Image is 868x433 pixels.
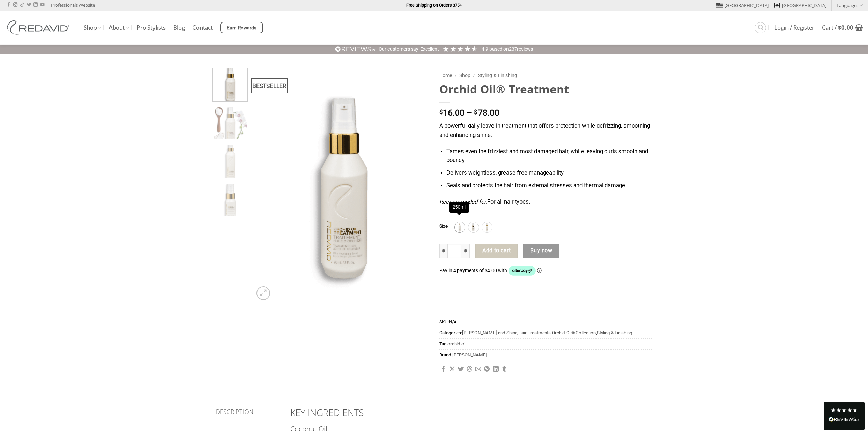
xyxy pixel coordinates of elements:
[501,366,507,373] a: Share on Tumblr
[459,73,470,78] a: Shop
[20,3,24,7] a: Follow on TikTok
[489,46,509,52] span: Based on
[439,244,447,258] input: Reduce quantity of Orchid Oil® Treatment
[447,244,462,258] input: Product quantity
[439,288,652,296] iframe: Secure payment input frame
[439,327,652,338] span: Categories: , , ,
[474,109,478,115] span: $
[220,22,263,33] a: Earn Rewards
[335,46,375,52] img: REVIEWS.io
[33,3,38,7] a: Follow on LinkedIn
[829,416,859,424] div: Read All Reviews
[824,402,865,430] div: Read All Reviews
[517,46,533,52] span: reviews
[475,366,481,373] a: Email to a Friend
[449,366,455,373] a: Share on X
[461,244,470,258] input: Increase quantity of Orchid Oil® Treatment
[406,3,462,8] strong: Free Shipping on Orders $75+
[822,25,853,30] span: Cart /
[439,268,508,273] span: Pay in 4 payments of $4.00 with
[439,73,452,78] a: Home
[473,73,475,78] span: /
[439,109,443,115] span: $
[439,108,465,118] bdi: 16.00
[478,73,517,78] a: Styling & Finishing
[439,82,652,96] h1: Orchid Oil® Treatment
[462,330,517,335] a: [PERSON_NAME] and Shine
[774,25,814,30] span: Login / Register
[213,107,247,141] img: REDAVID Orchid Oil Treatment 90ml
[439,349,652,360] span: Brand:
[755,22,766,33] a: Search
[482,46,489,52] span: 4.9
[822,20,863,35] a: View cart
[439,122,652,140] p: A powerful daily leave-in treatment that offers protection while defrizzing, smoothing and enhanc...
[216,408,280,415] h5: Description
[455,73,457,78] span: /
[439,338,652,349] span: Tag:
[446,181,652,190] li: Seals and protects the hair from external stresses and thermal damage
[173,21,185,34] a: Blog
[829,417,859,422] img: REVIEWS.io
[213,67,247,101] img: REDAVID Orchid Oil Treatment 90ml
[518,330,551,335] a: Hair Treatments
[439,224,448,229] label: Size
[552,330,596,335] a: Orchid Oil® Collection
[483,223,491,232] img: 90ml
[449,319,457,324] span: N/A
[192,21,213,34] a: Contact
[227,24,257,32] span: Earn Rewards
[452,352,487,357] a: [PERSON_NAME]
[441,366,446,373] a: Share on Facebook
[469,223,478,232] img: 30ml
[27,3,31,7] a: Follow on Twitter
[5,20,73,35] img: REDAVID Salon Products | United States
[474,108,499,118] bdi: 78.00
[420,46,439,53] div: Excellent
[290,407,652,419] h2: KEY INGREDIENTS
[213,145,247,180] img: REDAVID Orchid Oil Treatment 250ml
[455,223,464,232] img: 250ml
[716,0,769,11] a: [GEOGRAPHIC_DATA]
[439,199,487,205] em: Recommended for:
[523,244,559,258] button: Buy now
[252,68,429,304] img: REDAVID Orchid Oil Treatment 90ml
[6,3,11,7] a: Follow on Facebook
[537,268,542,273] a: Information - Opens a dialog
[837,0,863,10] a: Languages
[774,0,826,11] a: [GEOGRAPHIC_DATA]
[13,3,17,7] a: Follow on Instagram
[446,169,652,178] li: Delivers weightless, grease-free manageability
[774,21,814,34] a: Login / Register
[439,198,652,207] p: For all hair types.
[509,46,517,52] span: 237
[439,72,652,79] nav: Breadcrumb
[838,24,841,31] span: $
[213,184,247,218] img: REDAVID Orchid Oil Treatment 30ml
[830,407,858,413] div: 4.8 Stars
[484,366,490,373] a: Pin on Pinterest
[446,147,652,165] li: Tames even the frizziest and most damaged hair, while leaving curls smooth and bouncy
[439,316,652,327] span: SKU:
[84,21,101,34] a: Shop
[475,244,518,258] button: Add to cart
[493,366,499,373] a: Share on LinkedIn
[442,45,478,52] div: 4.92 Stars
[467,366,472,373] a: Share on Threads
[256,286,270,300] a: Zoom
[597,330,632,335] a: Styling & Finishing
[137,21,166,34] a: Pro Stylists
[467,108,472,118] span: –
[447,341,466,346] a: orchid oil
[838,24,853,31] bdi: 0.00
[40,3,44,7] a: Follow on YouTube
[458,366,464,373] a: Share on Twitter
[379,46,418,53] div: Our customers say
[109,21,129,34] a: About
